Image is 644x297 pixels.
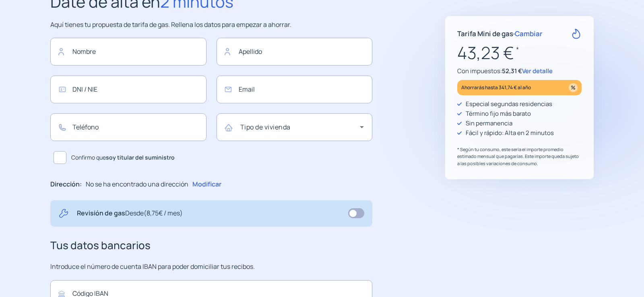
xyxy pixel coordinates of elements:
p: Ahorrarás hasta 341,74 € al año [461,83,531,92]
span: 52,31 € [502,67,522,75]
p: Revisión de gas [77,208,183,219]
p: * Según tu consumo, este sería el importe promedio estimado mensual que pagarías. Este importe qu... [457,146,582,167]
img: rate-G.svg [571,29,582,39]
p: Tarifa Mini de gas · [457,28,543,39]
span: Ver detalle [522,67,553,75]
span: Confirmo que [71,153,175,162]
p: Con impuestos: [457,66,582,76]
p: Modificar [192,179,221,190]
b: soy titular del suministro [106,154,175,161]
h3: Tus datos bancarios [50,237,372,254]
p: Fácil y rápido: Alta en 2 minutos [466,128,554,138]
p: No se ha encontrado una dirección [86,179,188,190]
p: Aquí tienes tu propuesta de tarifa de gas. Rellena los datos para empezar a ahorrar. [50,20,372,30]
p: Sin permanencia [466,119,512,128]
img: tool.svg [58,208,69,219]
p: Término fijo más barato [466,109,531,119]
mat-label: Tipo de vivienda [240,123,291,131]
p: 43,23 € [457,39,582,66]
span: Desde (8,75€ / mes) [125,209,183,217]
span: Cambiar [515,29,543,38]
p: Introduce el número de cuenta IBAN para poder domiciliar tus recibos. [50,262,372,272]
p: Dirección: [50,179,82,190]
img: percentage_icon.svg [569,83,578,92]
p: Especial segundas residencias [466,99,552,109]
